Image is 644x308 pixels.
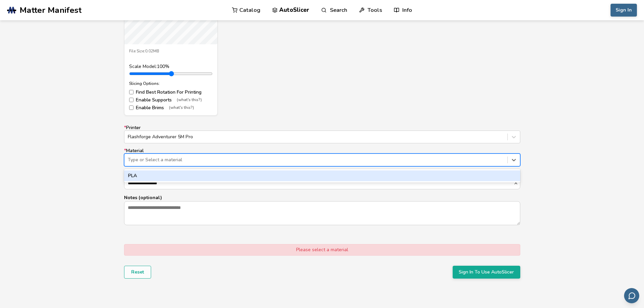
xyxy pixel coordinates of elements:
[453,266,520,279] button: Sign In To Use AutoSlicer
[129,90,134,94] input: Find Best Rotation For Printing
[129,64,213,69] div: Scale Model: 100 %
[124,125,520,143] label: Printer
[129,90,213,95] label: Find Best Rotation For Printing
[124,194,520,201] p: Notes (optional)
[124,244,520,256] div: Please select a material
[129,97,213,103] label: Enable Supports
[124,202,520,224] textarea: Notes (optional)
[129,81,213,86] div: Slicing Options:
[129,105,213,111] label: Enable Brims
[129,98,134,102] input: Enable Supports(what's this?)
[129,49,213,54] div: File Size: 0.02MB
[129,105,134,110] input: Enable Brims(what's this?)
[20,5,81,15] span: Matter Manifest
[514,181,520,185] button: *Item Name
[177,98,202,102] span: (what's this?)
[124,266,151,279] button: Reset
[124,170,520,181] div: PLA
[169,105,194,110] span: (what's this?)
[128,157,129,163] input: *MaterialType or Select a materialPLA
[124,177,514,189] input: *Item Name
[124,148,520,166] label: Material
[611,4,637,17] button: Sign In
[624,288,639,303] button: Send feedback via email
